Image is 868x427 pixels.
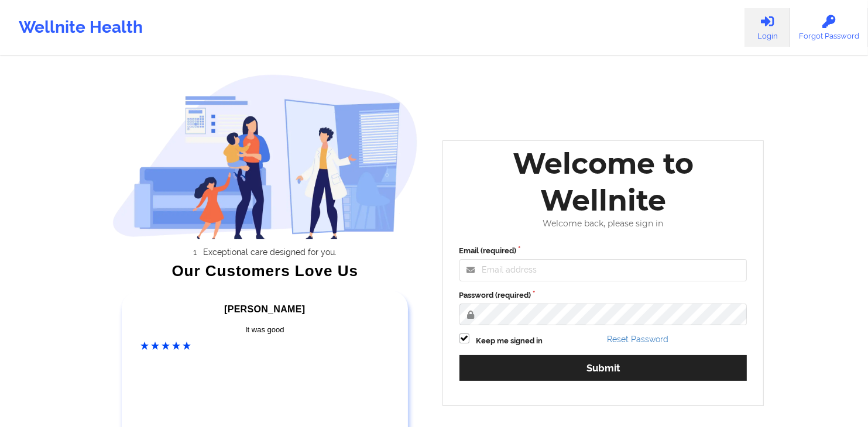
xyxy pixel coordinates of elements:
div: Welcome to Wellnite [451,145,756,219]
label: Keep me signed in [476,335,543,347]
div: It was good [141,324,389,336]
input: Email address [459,259,747,281]
div: Our Customers Love Us [112,265,418,277]
div: Welcome back, please sign in [451,219,756,229]
img: wellnite-auth-hero_200.c722682e.png [112,74,418,239]
label: Email (required) [459,245,747,257]
a: Reset Password [607,335,668,344]
li: Exceptional care designed for you. [123,247,418,257]
button: Submit [459,355,747,380]
a: Login [745,8,790,47]
label: Password (required) [459,290,747,301]
span: [PERSON_NAME] [224,304,305,314]
a: Forgot Password [790,8,868,47]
